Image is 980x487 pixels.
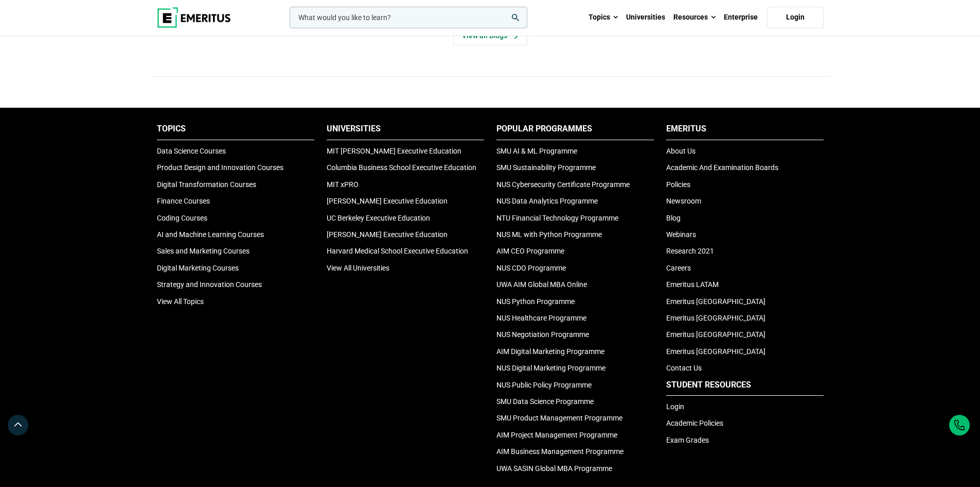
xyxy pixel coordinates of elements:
[666,147,696,155] a: About Us
[666,364,702,372] a: Contact Us
[327,214,430,222] a: UC Berkeley Executive Education
[666,247,714,255] a: Research 2021
[496,464,612,473] a: UWA SASIN Global MBA Programme
[666,180,690,189] a: Policies
[666,347,765,356] a: Emeritus [GEOGRAPHIC_DATA]
[157,214,207,222] a: Coding Courses
[157,280,262,289] a: Strategy and Innovation Courses
[496,147,577,155] a: SMU AI & ML Programme
[666,330,765,339] a: Emeritus [GEOGRAPHIC_DATA]
[327,163,476,172] a: Columbia Business School Executive Education
[496,330,589,339] a: NUS Negotiation Programme
[496,297,575,306] a: NUS Python Programme
[157,197,210,205] a: Finance Courses
[496,247,564,255] a: AIM CEO Programme
[496,381,592,389] a: NUS Public Policy Programme
[157,264,239,272] a: Digital Marketing Courses
[496,447,623,456] a: AIM Business Management Programme
[496,264,566,272] a: NUS CDO Programme
[157,297,204,306] a: View All Topics
[327,197,448,205] a: [PERSON_NAME] Executive Education
[157,163,283,172] a: Product Design and Innovation Courses
[496,280,587,289] a: UWA AIM Global MBA Online
[666,314,765,322] a: Emeritus [GEOGRAPHIC_DATA]
[666,280,719,289] a: Emeritus LATAM
[327,247,468,255] a: Harvard Medical School Executive Education
[666,214,681,222] a: Blog
[666,419,723,427] a: Academic Policies
[496,197,598,205] a: NUS Data Analytics Programme
[496,214,618,222] a: NTU Financial Technology Programme
[496,397,594,406] a: SMU Data Science Programme
[496,431,617,439] a: AIM Project Management Programme
[290,7,527,28] input: woocommerce-product-search-field-0
[767,7,824,28] a: Login
[496,364,605,372] a: NUS Digital Marketing Programme
[496,414,622,422] a: SMU Product Management Programme
[496,347,604,356] a: AIM Digital Marketing Programme
[666,297,765,306] a: Emeritus [GEOGRAPHIC_DATA]
[666,402,684,411] a: Login
[496,180,630,189] a: NUS Cybersecurity Certificate Programme
[666,436,709,444] a: Exam Grades
[666,197,701,205] a: Newsroom
[327,264,389,272] a: View All Universities
[666,163,778,172] a: Academic And Examination Boards
[666,264,691,272] a: Careers
[157,247,250,255] a: Sales and Marketing Courses
[327,230,448,239] a: [PERSON_NAME] Executive Education
[496,163,596,172] a: SMU Sustainability Programme
[157,147,226,155] a: Data Science Courses
[327,147,461,155] a: MIT [PERSON_NAME] Executive Education
[157,180,256,189] a: Digital Transformation Courses
[666,230,696,239] a: Webinars
[496,230,602,239] a: NUS ML with Python Programme
[496,314,586,322] a: NUS Healthcare Programme
[327,180,359,189] a: MIT xPRO
[157,230,264,239] a: AI and Machine Learning Courses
